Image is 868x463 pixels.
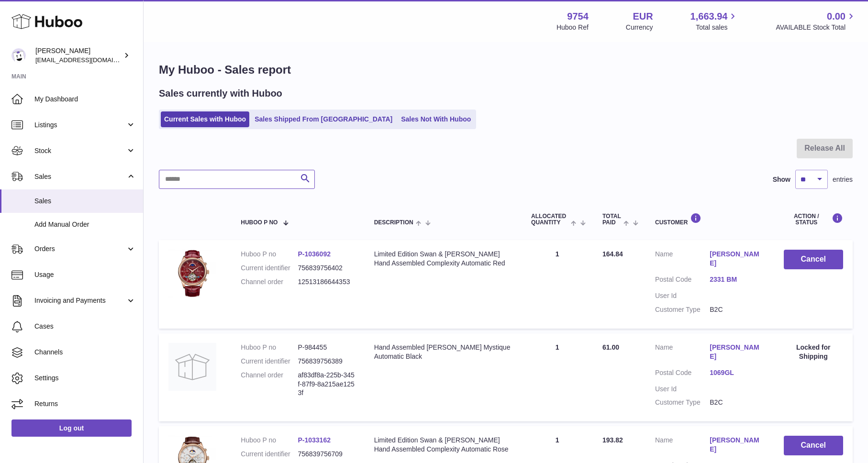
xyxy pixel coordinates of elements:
dd: 12513186644353 [298,277,355,287]
dt: Name [655,343,710,364]
span: Cases [34,322,136,331]
dt: Customer Type [655,398,710,407]
div: Limited Edition Swan & [PERSON_NAME] Hand Assembled Complexity Automatic Red [374,250,512,268]
dd: 756839756709 [298,450,355,459]
a: Current Sales with Huboo [161,111,249,127]
dt: Name [655,250,710,270]
a: P-1036092 [298,250,331,258]
a: [PERSON_NAME] [710,343,764,361]
div: Action / Status [784,213,843,226]
dt: Huboo P no [241,250,298,259]
td: 1 [522,333,593,421]
dt: Customer Type [655,305,710,314]
a: Sales Not With Huboo [398,111,474,127]
img: no-photo.jpg [168,343,216,391]
dt: Huboo P no [241,436,298,445]
span: Orders [34,244,126,254]
dt: User Id [655,291,710,300]
dt: Name [655,436,710,456]
span: [EMAIL_ADDRESS][DOMAIN_NAME] [35,56,141,64]
span: Total sales [696,23,738,32]
span: Sales [34,197,136,206]
div: Huboo Ref [556,23,589,32]
strong: EUR [633,10,653,23]
a: 0.00 AVAILABLE Stock Total [776,10,857,32]
img: info@fieldsluxury.london [11,48,26,63]
span: Usage [34,270,136,279]
div: Hand Assembled [PERSON_NAME] Mystique Automatic Black [374,343,512,361]
a: Log out [11,419,132,437]
dt: Postal Code [655,368,710,380]
a: P-1033162 [298,436,331,444]
dd: 756839756402 [298,264,355,273]
dt: Huboo P no [241,343,298,352]
span: AVAILABLE Stock Total [776,23,857,32]
label: Show [773,175,790,184]
dt: Current identifier [241,357,298,366]
dt: Postal Code [655,275,710,287]
dt: Current identifier [241,450,298,459]
div: Locked for Shipping [784,343,843,361]
span: Listings [34,121,126,130]
a: [PERSON_NAME] [710,436,764,454]
span: My Dashboard [34,95,136,104]
a: Sales Shipped From [GEOGRAPHIC_DATA] [251,111,396,127]
a: 2331 BM [710,275,764,284]
strong: 9754 [567,10,589,23]
dt: Current identifier [241,264,298,273]
span: Total paid [602,213,621,226]
span: Returns [34,399,136,408]
span: Sales [34,172,126,181]
span: 0.00 [827,10,846,23]
dt: Channel order [241,277,298,287]
img: 97541756811724.jpg [168,250,216,298]
span: 164.84 [602,250,623,258]
span: Stock [34,146,126,155]
dd: P-984455 [298,343,355,352]
div: [PERSON_NAME] [35,46,122,65]
div: Limited Edition Swan & [PERSON_NAME] Hand Assembled Complexity Automatic Rose [374,436,512,454]
a: 1,663.94 Total sales [690,10,739,32]
span: Huboo P no [241,220,278,226]
a: [PERSON_NAME] [710,250,764,268]
div: Customer [655,213,765,226]
a: 1069GL [710,368,764,377]
span: Settings [34,374,136,383]
span: 193.82 [602,436,623,444]
span: 1,663.94 [690,10,728,23]
dd: B2C [710,305,764,314]
dt: Channel order [241,371,298,398]
span: entries [833,175,853,184]
dd: B2C [710,398,764,407]
div: Currency [626,23,653,32]
span: ALLOCATED Quantity [531,213,568,226]
span: 61.00 [602,343,619,351]
span: Description [374,220,413,226]
h2: Sales currently with Huboo [159,87,282,100]
h1: My Huboo - Sales report [159,62,853,77]
dd: af83df8a-225b-345f-87f9-8a215ae1253f [298,371,355,398]
span: Channels [34,348,136,357]
span: Invoicing and Payments [34,296,126,305]
button: Cancel [784,436,843,455]
dt: User Id [655,385,710,394]
td: 1 [522,240,593,328]
dd: 756839756389 [298,357,355,366]
button: Cancel [784,250,843,269]
span: Add Manual Order [34,220,136,229]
